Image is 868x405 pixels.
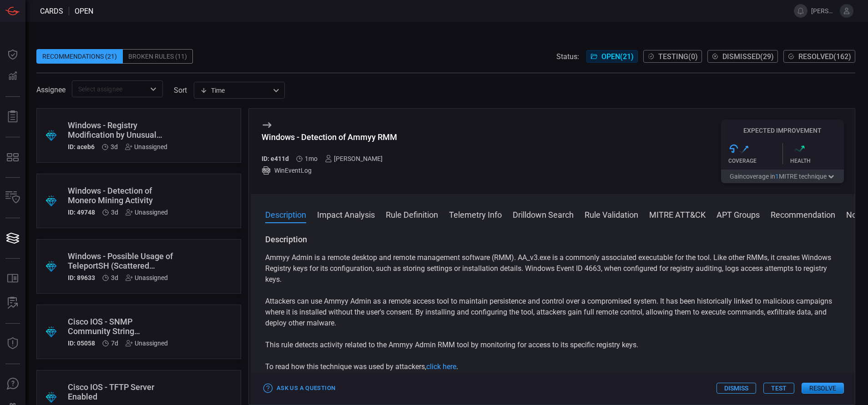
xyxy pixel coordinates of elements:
div: Health [790,158,844,164]
h5: Expected Improvement [721,127,844,134]
span: Jul 27, 2025 10:12 AM [305,155,318,162]
div: Unassigned [125,143,167,150]
div: [PERSON_NAME] [325,155,383,162]
span: 1 [775,173,779,180]
span: Aug 31, 2025 11:50 AM [111,143,118,150]
button: Dashboard [2,44,24,65]
span: Aug 31, 2025 11:50 AM [111,274,118,281]
a: click here [426,362,456,371]
input: Select assignee [75,83,145,95]
div: Windows - Possible Usage of TeleportSH (Scattered Spider) [68,251,175,270]
button: Ask Us a Question [262,381,338,395]
div: Broken Rules (11) [123,49,193,64]
p: Attackers can use Ammyy Admin as a remote access tool to maintain persistence and control over a ... [265,296,840,329]
div: Windows - Detection of Monero Mining Activity [68,186,175,205]
button: Gaincoverage in1MITRE technique [721,170,844,183]
div: Recommendations (21) [36,49,123,64]
button: Detections [2,65,24,87]
h5: ID: e411d [262,155,289,162]
span: Status: [556,52,579,61]
div: WinEventLog [262,166,397,175]
button: Open [147,83,160,95]
button: Test [763,383,794,394]
button: Rule Catalog [2,268,24,290]
button: Resolve [802,383,844,394]
button: Rule Definition [386,209,438,220]
span: Dismissed ( 29 ) [722,52,774,61]
div: Unassigned [126,340,168,347]
button: Notes [846,209,868,220]
button: Open(21) [586,50,638,63]
button: Dismiss [717,383,756,394]
span: Assignee [36,85,66,94]
button: APT Groups [717,209,760,220]
h5: ID: aceb6 [68,143,95,150]
span: open [75,7,93,15]
span: Aug 27, 2025 5:09 PM [111,340,118,347]
div: Unassigned [126,209,168,216]
div: Windows - Detection of Ammyy RMM [262,132,397,142]
button: Ask Us A Question [2,373,24,395]
button: Drilldown Search [513,209,574,220]
button: ALERT ANALYSIS [2,292,24,314]
button: Threat Intelligence [2,333,24,355]
h5: ID: 49748 [68,209,95,216]
span: Resolved ( 162 ) [798,52,851,61]
p: To read how this technique was used by attackers, . [265,361,840,372]
button: Cards [2,227,24,249]
button: Rule Validation [585,209,638,220]
button: Description [265,209,306,220]
div: Unassigned [126,274,168,281]
button: Reports [2,106,24,128]
label: sort [174,86,187,95]
h5: ID: 05058 [68,340,95,347]
button: MITRE ATT&CK [649,209,706,220]
button: Resolved(162) [783,50,855,63]
button: MITRE - Detection Posture [2,146,24,168]
p: Ammyy Admin is a remote desktop and remote management software (RMM). AA_v3.exe is a commonly ass... [265,252,840,285]
button: Telemetry Info [449,209,502,220]
button: Inventory [2,187,24,209]
h5: ID: 89633 [68,274,95,281]
span: Cards [40,7,63,15]
span: Aug 31, 2025 11:50 AM [111,209,118,216]
div: Windows - Registry Modification by Unusual Process [68,120,175,140]
h3: Description [265,234,840,245]
span: [PERSON_NAME].[PERSON_NAME] [811,7,836,15]
div: Time [200,86,270,95]
p: This rule detects activity related to the Ammyy Admin RMM tool by monitoring for access to its sp... [265,340,840,350]
span: Open ( 21 ) [601,52,634,61]
div: Cisco IOS - TFTP Server Enabled [68,382,175,401]
button: Dismissed(29) [707,50,778,63]
div: Coverage [728,158,782,164]
button: Testing(0) [643,50,702,63]
span: Testing ( 0 ) [658,52,698,61]
button: Impact Analysis [317,209,375,220]
button: Recommendation [771,209,835,220]
div: Cisco IOS - SNMP Community String Configuration Changes [68,317,175,336]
